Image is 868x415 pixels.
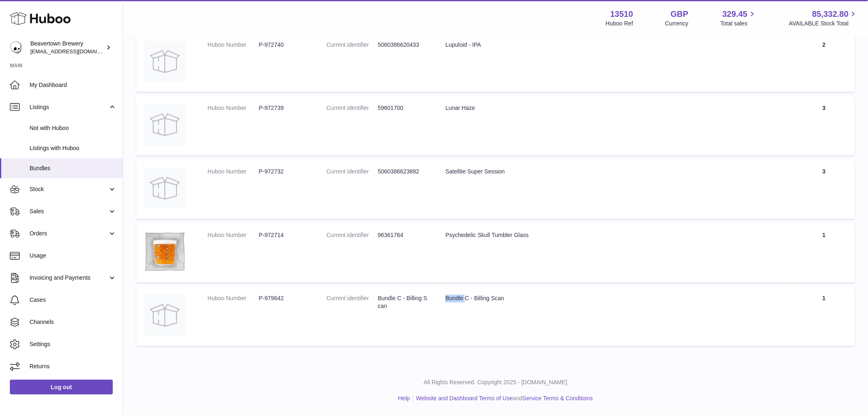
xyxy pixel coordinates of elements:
span: Settings [30,340,116,348]
div: Lunar Haze [445,104,785,112]
img: internalAdmin-13510@internal.huboo.com [10,41,22,54]
a: Help [398,395,410,402]
div: Beavertown Brewery [30,40,104,55]
span: Orders [30,230,108,237]
a: 329.45 Total sales [720,9,757,27]
span: My Dashboard [30,81,116,89]
span: 85,332.80 [812,9,849,20]
dd: P-979642 [259,295,310,303]
dt: Huboo Number [208,104,259,112]
dd: 5060386620433 [378,41,429,49]
span: Sales [30,207,108,215]
strong: GBP [671,9,688,20]
span: Bundles [30,164,116,172]
a: Log out [10,380,113,394]
dd: 96361764 [378,231,429,239]
img: Psychedelic Skull Tumbler Glass [144,231,185,272]
span: Returns [30,363,116,370]
strong: 13510 [610,9,633,20]
div: Psychedelic Skull Tumbler Glass [445,231,785,239]
dt: Huboo Number [208,231,259,239]
a: 85,332.80 AVAILABLE Stock Total [789,9,858,27]
span: Stock [30,185,108,193]
a: Service Terms & Conditions [523,395,593,402]
img: Bundle C - Billing Scan [144,295,185,336]
div: Huboo Ref [606,20,633,27]
dt: Current identifier [327,168,378,176]
dt: Huboo Number [208,168,259,176]
span: Not with Huboo [30,124,116,132]
img: Lupuloid - IPA [144,41,185,82]
span: Total sales [720,20,757,27]
div: Satellite Super Session [445,168,785,176]
img: Lunar Haze [144,104,185,145]
dt: Huboo Number [208,295,259,303]
span: Listings with Huboo [30,144,116,152]
img: Satellite Super Session [144,168,185,209]
dt: Current identifier [327,295,378,310]
td: 3 [793,160,855,219]
dd: P-972732 [259,168,310,176]
span: Invoicing and Payments [30,274,108,282]
dd: P-972739 [259,104,310,112]
p: All Rights Reserved. Copyright 2025 - [DOMAIN_NAME] [130,379,861,387]
dd: Bundle C - Billing Scan [378,295,429,310]
dd: P-972714 [259,231,310,239]
dd: 59601700 [378,104,429,112]
dd: P-972740 [259,41,310,49]
dd: 5060386623892 [378,168,429,176]
td: 3 [793,96,855,155]
dt: Current identifier [327,41,378,49]
td: 1 [793,223,855,283]
span: Cases [30,296,116,304]
span: Listings [30,103,108,111]
div: Bundle C - Billing Scan [445,295,785,303]
span: Channels [30,318,116,326]
dt: Current identifier [327,104,378,112]
span: 329.45 [722,9,747,20]
dt: Current identifier [327,231,378,239]
li: and [413,395,593,403]
span: [EMAIL_ADDRESS][DOMAIN_NAME] [30,48,121,55]
span: Usage [30,252,116,260]
td: 1 [793,287,855,346]
td: 2 [793,33,855,92]
div: Lupuloid - IPA [445,41,785,49]
div: Currency [665,20,689,27]
span: AVAILABLE Stock Total [789,20,858,27]
dt: Huboo Number [208,41,259,49]
a: Website and Dashboard Terms of Use [416,395,513,402]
